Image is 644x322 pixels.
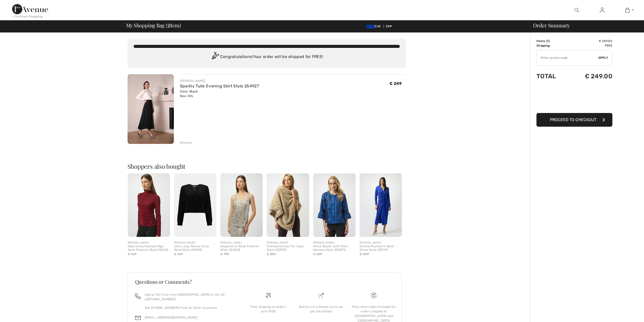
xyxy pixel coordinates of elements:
span: 1 [547,39,549,43]
span: 1 [167,22,169,28]
div: Order Summary [527,23,641,28]
span: EN [386,25,392,28]
img: Congratulation2.svg [210,52,220,62]
img: My Bag [625,7,630,13]
td: Shipping [536,43,568,48]
span: EUR [366,25,383,28]
a: Sparkly Tulle Evening Skirt Style 254927 [180,84,259,88]
span: Apply [598,55,608,60]
div: [PERSON_NAME] [267,241,309,245]
iframe: PayPal [536,85,612,111]
div: Free shipping on orders over €130 [246,305,290,314]
p: Dial [PHONE_NUMBER] From All Other Countries [145,306,236,310]
div: [PERSON_NAME] [180,79,259,83]
div: Color: Black Size: XXL [180,89,259,98]
a: [EMAIL_ADDRESS][DOMAIN_NAME] [145,316,197,319]
td: € 249.00 [568,39,612,43]
img: call [135,293,141,299]
img: Sequined V-Neck Pullover Style 254023 [220,173,263,237]
div: [PERSON_NAME] [360,241,402,245]
span: 1 [632,8,633,12]
td: Total [536,68,568,85]
span: € 269 [267,252,276,256]
button: Proceed to Checkout [536,113,612,127]
span: € 349 [360,252,369,256]
img: search the website [575,7,579,13]
span: € 169 [128,252,137,256]
div: [PERSON_NAME] [313,241,356,245]
p: Call us Toll-Free from [GEOGRAPHIC_DATA] or the US at [145,292,236,301]
span: Proceed to Checkout [550,117,596,122]
span: € 249 [389,81,402,86]
span: € 199 [220,252,229,256]
div: Glamorous Ruched High Neck Pullover Style 254162 [128,245,170,252]
td: Free [568,43,612,48]
a: [PHONE_NUMBER] [148,297,176,301]
div: Delivery is a breeze since we pay the duties! [299,305,343,314]
img: Euro [366,25,375,29]
td: Items ( ) [536,39,568,43]
a: 1 [615,7,640,13]
span: € 169 [174,252,183,256]
img: Chic Long-Sleeve Crew Neck Style 254955 [174,173,216,237]
img: email [135,315,141,321]
img: Oversized Faux Fur Cape Style 253932 [267,173,309,237]
img: My Info [600,7,604,13]
div: Oversized Faux Fur Cape Style 253932 [267,245,309,252]
span: My Shopping Bag ( Item) [126,23,181,28]
a: Sign In [596,7,608,13]
div: [PERSON_NAME] [174,241,216,245]
span: € 269 [313,252,322,256]
img: Free shipping on orders over &#8364;130 [265,293,271,298]
div: [PERSON_NAME] [220,241,263,245]
h2: Shoppers also bought [128,163,406,169]
div: Sequined V-Neck Pullover Style 254023 [220,245,263,252]
img: Formal Ruched V-Neck Dress Style 253714 [360,173,402,237]
div: Congratulations! Your order will be shipped for FREE! [134,52,400,62]
h3: Questions or Comments? [135,279,394,284]
div: < Continue Shopping [12,14,43,19]
div: Formal Ruched V-Neck Dress Style 253714 [360,245,402,252]
input: Promo code [537,50,598,65]
img: 1ère Avenue [12,4,48,14]
td: € 249.00 [568,68,612,85]
div: [PERSON_NAME] [128,241,170,245]
div: Chic Long-Sleeve Crew Neck Style 254955 [174,245,216,252]
img: Sparkly Tulle Evening Skirt Style 254927 [128,74,174,144]
div: Remove [180,140,192,145]
img: Delivery is a breeze since we pay the duties! [318,293,324,298]
div: Floral Blazer with Flare Sleeves Style 254075 [313,245,356,252]
img: Free shipping on orders over &#8364;130 [371,293,377,298]
img: Floral Blazer with Flare Sleeves Style 254075 [313,173,356,237]
img: Glamorous Ruched High Neck Pullover Style 254162 [128,173,170,237]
